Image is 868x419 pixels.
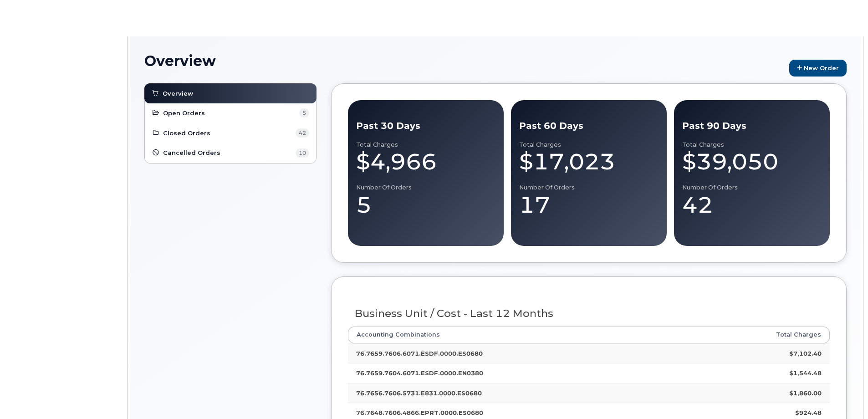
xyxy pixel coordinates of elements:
[356,409,483,416] strong: 76.7648.7606.4866.EPRT.0000.ES0680
[356,369,483,377] strong: 76.7659.7604.6071.ESDF.0000.EN0380
[163,129,210,138] span: Closed Orders
[296,148,309,158] span: 10
[682,148,822,175] div: $39,050
[356,141,495,148] div: Total Charges
[151,88,310,99] a: Overview
[355,308,823,319] h3: Business Unit / Cost - Last 12 Months
[152,128,309,138] a: Closed Orders 42
[789,389,822,397] strong: $1,860.00
[152,107,309,118] a: Open Orders 5
[789,60,847,77] a: New Order
[685,327,830,343] th: Total Charges
[682,119,822,133] div: Past 90 Days
[356,389,482,397] strong: 76.7656.7606.5731.E831.0000.ES0680
[356,350,483,357] strong: 76.7659.7606.6071.ESDF.0000.ES0680
[356,148,495,175] div: $4,966
[356,119,495,133] div: Past 30 Days
[348,327,685,343] th: Accounting Combinations
[144,53,785,69] h1: Overview
[789,369,822,377] strong: $1,544.48
[163,109,205,118] span: Open Orders
[519,184,659,191] div: Number of Orders
[682,184,822,191] div: Number of Orders
[152,148,309,158] a: Cancelled Orders 10
[519,191,659,219] div: 17
[356,184,495,191] div: Number of Orders
[356,191,495,219] div: 5
[519,148,659,175] div: $17,023
[795,409,822,416] strong: $924.48
[789,350,822,357] strong: $7,102.40
[682,191,822,219] div: 42
[163,148,220,157] span: Cancelled Orders
[682,141,822,148] div: Total Charges
[519,119,659,133] div: Past 60 Days
[299,108,309,118] span: 5
[163,89,193,98] span: Overview
[519,141,659,148] div: Total Charges
[296,128,309,138] span: 42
